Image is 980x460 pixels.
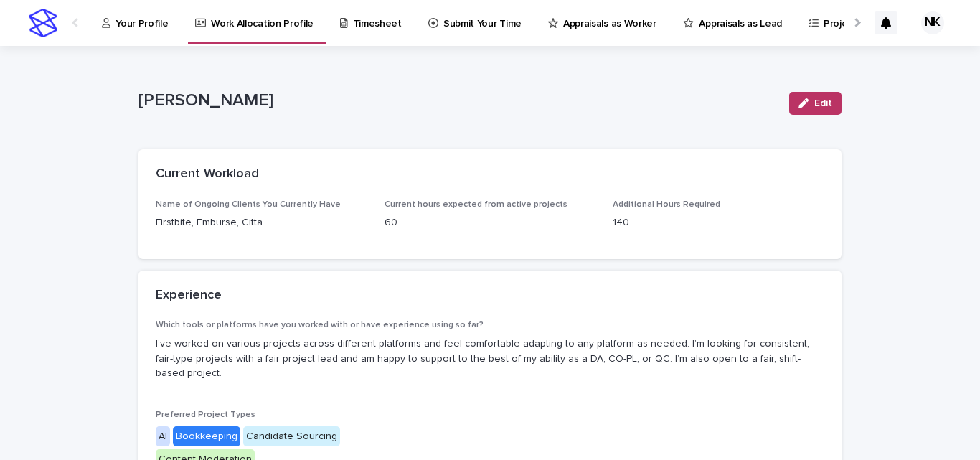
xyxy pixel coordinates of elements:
span: Current hours expected from active projects [385,200,567,209]
h2: Experience [156,288,222,304]
div: NK [921,11,944,34]
p: 60 [385,215,596,230]
div: AI [156,426,170,447]
p: 140 [613,215,824,230]
button: Edit [789,92,842,115]
span: Additional Hours Required [613,200,720,209]
span: Name of Ongoing Clients You Currently Have [156,200,341,209]
div: Candidate Sourcing [243,426,340,447]
span: Edit [814,98,832,108]
p: Firstbite, Emburse, Citta [156,215,367,230]
span: Preferred Project Types [156,410,255,419]
h2: Current Workload [156,166,259,182]
img: stacker-logo-s-only.png [29,9,57,37]
p: I’ve worked on various projects across different platforms and feel comfortable adapting to any p... [156,337,824,381]
div: Bookkeeping [173,426,240,447]
p: [PERSON_NAME] [138,90,778,111]
span: Which tools or platforms have you worked with or have experience using so far? [156,321,484,329]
